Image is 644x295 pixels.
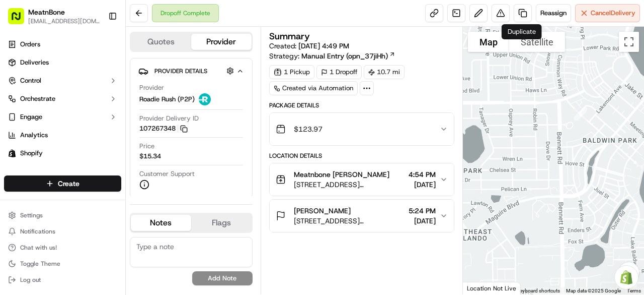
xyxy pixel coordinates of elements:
button: MeatnBone [28,7,65,17]
a: Analytics [4,127,121,143]
span: Map data ©2025 Google [566,288,621,293]
a: Terms (opens in new tab) [627,288,641,293]
span: Customer Support [139,169,195,179]
span: Deliveries [20,58,49,67]
span: Manual Entry (opn_37jiHh) [301,51,388,61]
button: Reassign [536,4,571,22]
div: Location Not Live [463,282,521,294]
button: Engage [4,109,121,125]
span: Create [58,179,79,189]
span: Chat with us! [20,244,57,252]
button: CancelDelivery [575,4,640,22]
span: [DATE] [409,180,436,190]
img: Shopify logo [8,149,16,157]
span: $123.97 [294,124,323,134]
div: Duplicate [502,24,542,39]
a: Open this area in Google Maps (opens a new window) [465,281,499,294]
button: Provider [191,34,252,50]
button: Create [4,175,121,192]
span: Orchestrate [20,94,55,103]
button: Log out [4,273,121,287]
span: 4:54 PM [409,169,436,180]
div: Location Details [269,152,454,160]
span: Toggle Theme [20,260,60,268]
button: Meatnbone [PERSON_NAME][STREET_ADDRESS][PERSON_NAME]4:54 PM[DATE] [270,163,454,196]
span: Shopify [20,149,43,158]
span: $15.34 [139,152,161,161]
img: roadie-logo-v2.jpg [199,93,211,105]
span: Reassign [540,9,567,18]
button: Keyboard shortcuts [517,287,560,294]
span: Settings [20,211,43,219]
span: Cancel Delivery [591,9,635,18]
button: Chat with us! [4,241,121,255]
button: MeatnBone[EMAIL_ADDRESS][DOMAIN_NAME] [4,4,104,28]
span: Price [139,142,154,151]
a: Manual Entry (opn_37jiHh) [301,51,395,61]
button: Orchestrate [4,91,121,107]
span: 5:24 PM [409,206,436,216]
button: Toggle Theme [4,257,121,271]
span: Provider Details [154,67,207,75]
button: [EMAIL_ADDRESS][DOMAIN_NAME] [28,17,100,25]
div: 10.7 mi [364,65,405,79]
div: Package Details [269,101,454,109]
span: Created: [269,41,349,51]
img: Google [465,281,499,294]
span: Analytics [20,131,48,140]
span: Control [20,76,41,85]
span: [STREET_ADDRESS][PERSON_NAME] [294,216,405,226]
button: $123.97 [270,113,454,145]
a: Orders [4,36,121,52]
span: [DATE] 4:49 PM [298,41,349,50]
button: Map camera controls [619,262,639,282]
div: 6 [570,103,591,125]
button: [PERSON_NAME][STREET_ADDRESS][PERSON_NAME]5:24 PM[DATE] [270,200,454,232]
button: Settings [4,208,121,222]
button: Toggle fullscreen view [619,32,639,52]
button: Quotes [131,34,191,50]
button: Show street map [468,32,509,52]
span: Orders [20,40,40,49]
button: Flags [191,215,252,231]
a: Deliveries [4,54,121,71]
button: Provider Details [138,63,244,79]
h3: Summary [269,32,310,41]
span: Provider [139,83,164,92]
span: Provider Delivery ID [139,114,199,123]
button: Control [4,73,121,89]
span: Roadie Rush (P2P) [139,95,195,104]
span: [STREET_ADDRESS][PERSON_NAME] [294,180,405,190]
div: Strategy: [269,51,395,61]
button: 107267348 [139,124,188,133]
span: [PERSON_NAME] [294,206,351,216]
button: Show satellite imagery [509,32,565,52]
span: Log out [20,276,41,284]
span: Meatnbone [PERSON_NAME] [294,169,389,180]
div: 1 Pickup [269,65,314,79]
a: Created via Automation [269,81,358,95]
button: Notes [131,215,191,231]
span: Engage [20,112,42,122]
button: Notifications [4,224,121,239]
span: Notifications [20,227,55,235]
span: [DATE] [409,216,436,226]
div: 1 Dropoff [316,65,362,79]
a: Shopify [4,145,121,161]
